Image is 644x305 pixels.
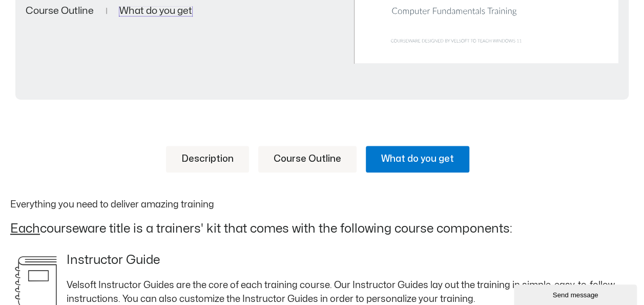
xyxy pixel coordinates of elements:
[67,253,160,268] h4: Instructor Guide
[366,146,469,173] a: What do you get
[514,282,639,305] iframe: chat widget
[166,146,249,173] a: Description
[119,6,192,16] a: What do you get
[10,198,634,212] p: Everything you need to deliver amazing training
[10,223,40,235] u: Each
[26,6,94,16] a: Course Outline
[258,146,357,173] a: Course Outline
[10,221,634,237] h2: courseware title is a trainers' kit that comes with the following course components:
